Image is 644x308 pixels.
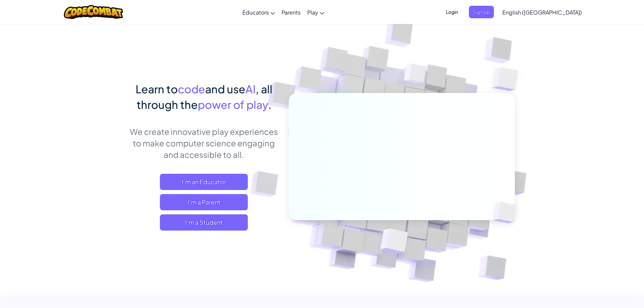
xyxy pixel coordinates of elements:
[502,9,582,16] span: English ([GEOGRAPHIC_DATA])
[245,82,256,96] span: AI
[178,82,205,96] span: code
[160,214,248,231] button: I'm a Student
[136,82,178,96] span: Learn to
[205,82,245,96] span: and use
[160,194,248,210] a: I'm a Parent
[304,3,328,21] a: Play
[278,3,304,21] a: Parents
[198,98,268,111] span: power of play
[64,5,123,19] img: CodeCombat logo
[160,174,248,190] a: I'm an Educator
[129,126,279,160] p: We create innovative play experiences to make computer science engaging and accessible to all.
[307,9,318,16] span: Play
[391,50,439,101] img: Overlap cubes
[363,214,424,270] img: Overlap cubes
[481,188,532,237] img: Overlap cubes
[239,3,278,21] a: Educators
[242,9,269,16] span: Educators
[479,51,537,108] img: Overlap cubes
[469,6,494,18] button: Sign Up
[268,98,271,111] span: .
[499,3,585,21] a: English ([GEOGRAPHIC_DATA])
[442,6,462,18] button: Login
